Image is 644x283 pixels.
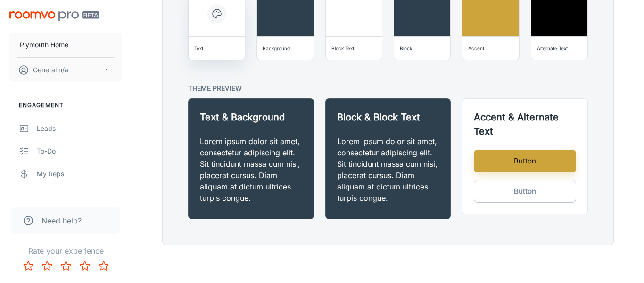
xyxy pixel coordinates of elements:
[8,245,124,257] p: Rate your experience
[337,136,439,204] p: Lorem ipsum dolor sit amet, consectetur adipiscing elit. Sit tincidunt massa cum nisi, placerat c...
[20,40,68,50] p: Plymouth Home
[33,65,68,75] p: General n/a
[9,11,99,21] img: Roomvo PRO Beta
[41,215,82,226] span: Need help?
[474,150,576,172] button: Button
[19,257,38,275] button: Rate 1 star
[75,257,94,275] button: Rate 4 star
[9,33,122,57] button: Plymouth Home
[468,43,484,53] div: Accent
[263,43,290,53] div: Background
[188,83,588,94] p: Theme Preview
[331,43,354,53] div: Block Text
[37,123,122,134] div: Leads
[200,110,302,124] h5: Text & Background
[400,43,412,53] div: Block
[9,58,122,82] button: General n/a
[474,180,576,203] button: Button
[37,169,122,179] div: My Reps
[38,257,57,275] button: Rate 2 star
[94,257,113,275] button: Rate 5 star
[57,257,75,275] button: Rate 3 star
[200,136,302,204] p: Lorem ipsum dolor sit amet, consectetur adipiscing elit. Sit tincidunt massa cum nisi, placerat c...
[337,110,439,124] h5: Block & Block Text
[194,43,203,53] div: Text
[37,146,122,156] div: To-do
[474,110,576,138] h5: Accent & Alternate Text
[537,43,568,53] div: Alternate Text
